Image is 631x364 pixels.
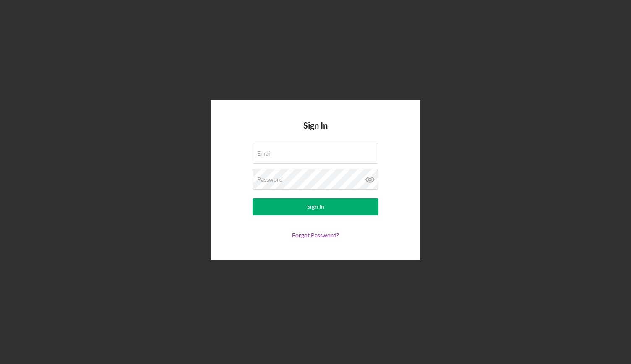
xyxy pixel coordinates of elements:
[257,150,272,157] label: Email
[253,198,378,215] button: Sign In
[303,121,328,143] h4: Sign In
[307,198,324,215] div: Sign In
[257,176,283,183] label: Password
[292,231,339,239] a: Forgot Password?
